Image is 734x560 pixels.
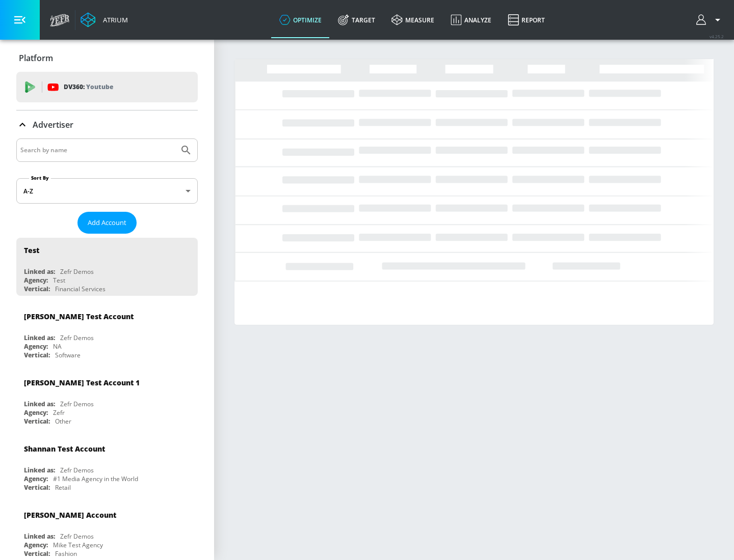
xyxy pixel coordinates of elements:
[29,175,51,181] label: Sort By
[24,378,140,387] div: [PERSON_NAME] Test Account 1
[53,408,65,417] div: Zefr
[16,370,198,428] div: [PERSON_NAME] Test Account 1Linked as:Zefr DemosAgency:ZefrVertical:Other
[24,532,55,541] div: Linked as:
[60,466,94,474] div: Zefr Demos
[55,483,71,492] div: Retail
[383,2,442,38] a: measure
[16,238,198,296] div: TestLinked as:Zefr DemosAgency:TestVertical:Financial Services
[55,417,71,426] div: Other
[86,81,113,92] p: Youtube
[24,285,50,293] div: Vertical:
[55,285,106,293] div: Financial Services
[24,541,48,549] div: Agency:
[33,119,73,130] p: Advertiser
[16,178,198,204] div: A-Z
[24,474,48,483] div: Agency:
[53,276,65,285] div: Test
[24,351,50,359] div: Vertical:
[77,212,137,234] button: Add Account
[53,342,62,351] div: NA
[55,351,81,359] div: Software
[24,342,48,351] div: Agency:
[24,333,55,342] div: Linked as:
[53,541,103,549] div: Mike Test Agency
[24,400,55,408] div: Linked as:
[20,144,175,157] input: Search by name
[60,267,94,276] div: Zefr Demos
[16,72,198,102] div: DV360: Youtube
[24,444,105,454] div: Shannan Test Account
[442,2,500,38] a: Analyze
[55,549,77,558] div: Fashion
[24,549,50,558] div: Vertical:
[19,52,53,64] p: Platform
[24,417,50,426] div: Vertical:
[16,304,198,362] div: [PERSON_NAME] Test AccountLinked as:Zefr DemosAgency:NAVertical:Software
[330,2,383,38] a: Target
[88,217,126,229] span: Add Account
[60,532,94,541] div: Zefr Demos
[24,408,48,417] div: Agency:
[53,474,138,483] div: #1 Media Agency in the World
[24,510,116,520] div: [PERSON_NAME] Account
[16,436,198,494] div: Shannan Test AccountLinked as:Zefr DemosAgency:#1 Media Agency in the WorldVertical:Retail
[271,2,330,38] a: optimize
[99,15,128,24] div: Atrium
[500,2,553,38] a: Report
[24,245,39,255] div: Test
[24,276,48,285] div: Agency:
[24,267,55,276] div: Linked as:
[60,333,94,342] div: Zefr Demos
[24,466,55,474] div: Linked as:
[24,483,50,492] div: Vertical:
[24,312,134,321] div: [PERSON_NAME] Test Account
[710,34,724,39] span: v 4.25.2
[64,81,113,93] p: DV360:
[60,400,94,408] div: Zefr Demos
[81,12,128,27] a: Atrium
[16,110,198,139] div: Advertiser
[16,44,198,72] div: Platform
